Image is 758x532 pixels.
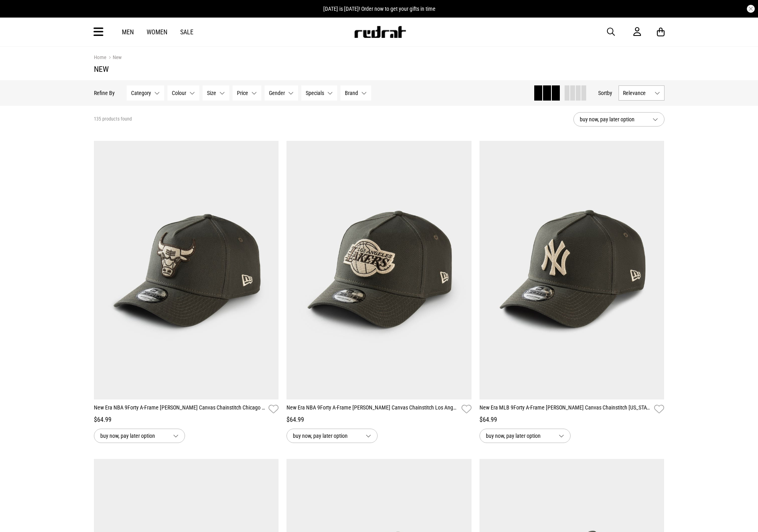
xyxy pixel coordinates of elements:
[345,90,358,96] span: Brand
[479,141,664,399] img: New Era Mlb 9forty A-frame Moss Canvas Chainstitch New York Yankees Snapbac in Brown
[203,85,229,101] button: Size
[94,415,279,425] div: $64.99
[286,415,472,425] div: $64.99
[100,431,167,441] span: buy now, pay later option
[598,88,612,98] button: Sortby
[94,64,664,74] h1: New
[147,28,167,36] a: Women
[323,6,436,12] span: [DATE] is [DATE]! Order now to get your gifts in time
[286,141,472,399] img: New Era Nba 9forty A-frame Moss Canvas Chainstitch Los Angeles Lakers Snapb in Brown
[127,85,164,101] button: Category
[580,115,646,124] span: buy now, pay later option
[94,141,279,399] img: New Era Nba 9forty A-frame Moss Canvas Chainstitch Chicago Bulls Snapback C in Brown
[131,90,151,96] span: Category
[269,90,285,96] span: Gender
[233,85,261,101] button: Price
[301,85,337,101] button: Specials
[354,26,406,38] img: Redrat logo
[293,431,359,441] span: buy now, pay later option
[619,85,664,101] button: Relevance
[94,54,106,60] a: Home
[286,403,458,415] a: New Era NBA 9Forty A-Frame [PERSON_NAME] Canvas Chainstitch Los Angeles Lakers Snapb
[479,403,651,415] a: New Era MLB 9Forty A-Frame [PERSON_NAME] Canvas Chainstitch [US_STATE] Yankees Snapbac
[180,28,193,36] a: Sale
[172,90,186,96] span: Colour
[122,28,134,36] a: Men
[207,90,216,96] span: Size
[623,90,651,96] span: Relevance
[265,85,298,101] button: Gender
[94,429,185,443] button: buy now, pay later option
[94,90,115,96] p: Refine By
[94,116,132,123] span: 135 products found
[340,85,371,101] button: Brand
[573,112,664,127] button: buy now, pay later option
[607,90,612,96] span: by
[286,429,378,443] button: buy now, pay later option
[479,415,664,425] div: $64.99
[106,54,121,62] a: New
[167,85,199,101] button: Colour
[237,90,248,96] span: Price
[94,403,266,415] a: New Era NBA 9Forty A-Frame [PERSON_NAME] Canvas Chainstitch Chicago Bulls Snapback C
[479,429,571,443] button: buy now, pay later option
[486,431,552,441] span: buy now, pay later option
[306,90,324,96] span: Specials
